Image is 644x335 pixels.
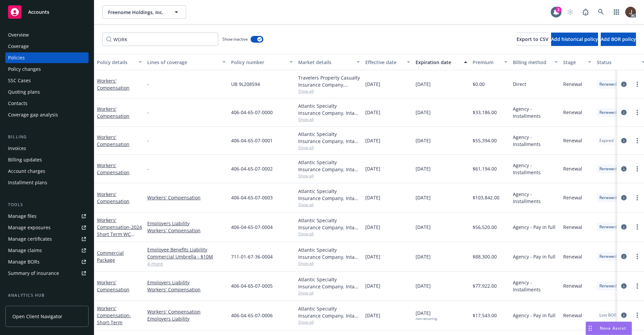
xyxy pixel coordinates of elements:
[610,5,623,19] a: Switch app
[563,137,582,144] span: Renewal
[5,75,89,86] a: SSC Cases
[298,290,360,296] span: Show all
[416,137,431,144] span: [DATE]
[12,313,62,320] span: Open Client Navigator
[8,256,40,267] div: Manage BORs
[513,253,555,260] span: Agency - Pay in full
[601,36,636,42] span: Add BOR policy
[298,145,360,150] span: Show all
[365,312,380,319] span: [DATE]
[231,224,273,231] span: 406-04-65-07-0004
[5,64,89,75] a: Policy changes
[601,33,636,46] button: Add BOR policy
[231,109,273,116] span: 406-04-65-07-0000
[147,279,226,286] a: Employers Liability
[5,166,89,177] a: Account charges
[231,81,260,88] span: UB 9L208594
[97,191,129,204] a: Workers' Compensation
[470,54,510,70] button: Premium
[551,33,598,46] button: Add historical policy
[599,283,616,289] span: Renewed
[97,250,124,263] a: Commercial Package
[599,138,613,144] span: Expired
[413,54,470,70] button: Expiration date
[513,81,526,88] span: Direct
[5,222,89,233] a: Manage exposures
[5,109,89,120] a: Coverage gap analysis
[97,134,129,147] a: Workers' Compensation
[555,7,561,13] div: 2
[365,59,403,66] div: Effective date
[145,54,228,70] button: Lines of coverage
[586,322,594,335] div: Drag to move
[5,87,89,97] a: Quoting plans
[8,222,51,233] div: Manage exposures
[365,165,380,172] span: [DATE]
[620,165,628,173] a: circleInformation
[620,108,628,116] a: circleInformation
[298,102,360,116] div: Atlantic Specialty Insurance Company, Intact Insurance
[298,217,360,231] div: Atlantic Specialty Insurance Company, Intact Insurance
[8,75,31,86] div: SSC Cases
[298,305,360,319] div: Atlantic Specialty Insurance Company, Intact Insurance
[147,253,226,260] a: Commercial Umbrella - $10M
[147,220,226,227] a: Employers Liability
[8,30,29,40] div: Overview
[510,54,560,70] button: Billing method
[231,137,273,144] span: 406-04-65-07-0001
[231,194,273,201] span: 406-04-65-07-0003
[365,81,380,88] span: [DATE]
[365,224,380,231] span: [DATE]
[599,312,616,318] span: Lost BOR
[597,59,638,66] div: Status
[473,109,497,116] span: $33,186.00
[231,59,285,66] div: Policy number
[298,246,360,260] div: Atlantic Specialty Insurance Company, Intact Insurance
[147,59,218,66] div: Lines of coverage
[298,116,360,122] span: Show all
[563,194,582,201] span: Renewal
[231,165,273,172] span: 406-04-65-07-0002
[298,260,360,266] span: Show all
[298,131,360,145] div: Atlantic Specialty Insurance Company, Intact Insurance
[513,224,555,231] span: Agency - Pay in full
[147,286,226,293] a: Workers' Compensation
[97,106,129,119] a: Workers' Compensation
[298,276,360,290] div: Atlantic Specialty Insurance Company, Intact Insurance
[416,194,431,201] span: [DATE]
[5,143,89,154] a: Invoices
[5,98,89,109] a: Contacts
[8,98,28,109] div: Contacts
[563,109,582,116] span: Renewal
[298,202,360,207] span: Show all
[5,30,89,40] a: Overview
[94,54,145,70] button: Policy details
[5,177,89,188] a: Installment plans
[298,188,360,202] div: Atlantic Specialty Insurance Company, Intact Insurance
[97,217,142,244] a: Workers' Compensation
[513,59,550,66] div: Billing method
[473,194,499,201] span: $103,842.00
[231,282,273,289] span: 406-04-65-07-0005
[473,59,500,66] div: Premium
[633,194,641,202] a: more
[513,191,558,205] span: Agency - Installments
[147,315,226,322] a: Employers Liability
[298,319,360,325] span: Show all
[599,253,616,259] span: Renewed
[599,109,616,115] span: Renewed
[298,74,360,88] div: Travelers Property Casualty Insurance Company, Travelers Insurance
[563,312,582,319] span: Renewal
[147,165,149,172] span: -
[97,224,142,244] span: - 2024 Short Term WC Policy
[599,81,616,87] span: Renewed
[298,173,360,179] span: Show all
[513,105,558,119] span: Agency - Installments
[147,246,226,253] a: Employee Benefits Liability
[416,165,431,172] span: [DATE]
[97,312,131,326] span: - Short-Term
[513,134,558,148] span: Agency - Installments
[551,36,598,42] span: Add historical policy
[513,162,558,176] span: Agency - Installments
